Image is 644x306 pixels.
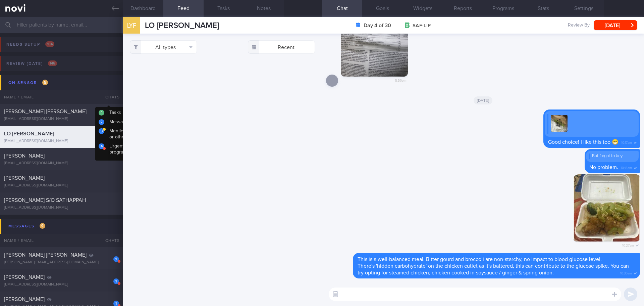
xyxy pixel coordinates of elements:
span: Good choice! I like this too 😁 [548,139,619,145]
span: 10:30am [620,269,632,276]
span: [PERSON_NAME] [4,175,45,181]
div: Chats [96,234,123,247]
div: [EMAIL_ADDRESS][DOMAIN_NAME] [4,161,119,166]
div: Messages [7,222,47,231]
strong: Day 4 of 30 [364,22,391,29]
span: 146 [48,60,57,66]
div: [EMAIL_ADDRESS][DOMAIN_NAME] [4,282,119,287]
div: Chats [96,90,123,104]
span: 9 [40,223,45,229]
div: [PERSON_NAME][EMAIL_ADDRESS][DOMAIN_NAME] [4,260,119,265]
span: There's 'hidden carbohydrate' on the chicken cutlet as it's battered, this can contribute to the ... [358,263,629,275]
div: Review [DATE] [5,59,59,68]
span: [PERSON_NAME] [PERSON_NAME] [4,109,87,114]
div: [EMAIL_ADDRESS][DOMAIN_NAME] [4,205,119,210]
span: No problem. [589,165,618,170]
div: Needs setup [5,40,56,49]
button: All types [130,40,197,54]
div: 1 [113,278,119,284]
span: [DATE] [474,96,493,104]
img: Photo by [341,9,408,77]
span: 5:56pm [395,77,407,83]
div: [EMAIL_ADDRESS][DOMAIN_NAME] [4,183,119,188]
img: Replying to photo by [551,115,568,132]
span: LO [PERSON_NAME] [145,21,219,30]
div: 1 [113,256,119,262]
span: [PERSON_NAME] [4,153,45,159]
span: Review By [568,23,590,29]
img: Photo by Elizabeth [573,174,640,242]
span: 10:27am [622,242,634,248]
span: This is a well-balanced meal. Bitter gourd and broccoli are non-starchy, no impact to blood gluco... [358,257,602,262]
div: On sensor [7,78,50,87]
span: 10:18am [621,164,632,170]
div: [EMAIL_ADDRESS][DOMAIN_NAME] [4,117,119,122]
span: 10:17am [621,139,632,145]
span: [PERSON_NAME] [4,297,45,302]
span: SAF-LIP [413,23,431,29]
span: 104 [45,41,54,47]
span: LO [PERSON_NAME] [4,131,54,136]
div: But forgot to key [589,154,636,159]
span: [PERSON_NAME] [4,274,45,280]
span: [PERSON_NAME] [PERSON_NAME] [4,252,87,258]
div: LYF [121,13,142,39]
div: [EMAIL_ADDRESS][DOMAIN_NAME] [4,139,119,144]
span: [PERSON_NAME] S/O SATHAPPAH [4,198,86,203]
button: [DATE] [594,20,637,30]
span: 5 [42,80,48,85]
